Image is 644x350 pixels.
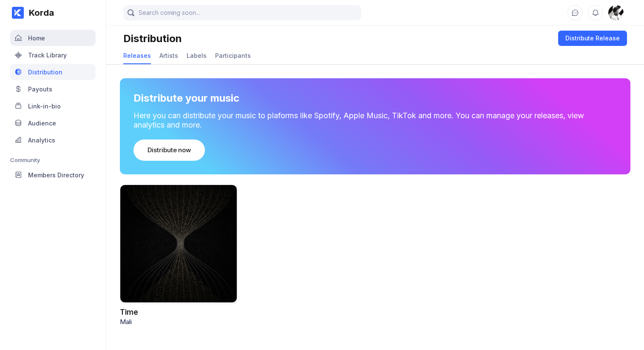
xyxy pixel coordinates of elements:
[10,167,96,184] a: Members Directory
[10,64,96,81] a: Distribution
[215,52,251,59] div: Participants
[123,32,182,45] div: Distribution
[120,318,237,326] div: Mali
[215,48,251,64] a: Participants
[123,5,361,20] input: Search coming soon...
[28,68,62,76] div: Distribution
[608,5,624,20] img: 160x160
[10,98,96,115] a: Link-in-bio
[28,120,56,127] div: Audience
[123,52,151,59] div: Releases
[608,5,624,20] div: Mali McCalla
[159,48,178,64] a: Artists
[10,47,96,64] a: Track Library
[28,85,52,93] div: Payouts
[133,92,239,104] div: Distribute your music
[558,31,627,46] button: Distribute Release
[133,139,205,161] button: Distribute now
[148,146,191,154] div: Distribute now
[28,137,55,144] div: Analytics
[10,30,96,47] a: Home
[28,171,84,179] div: Members Directory
[24,8,54,18] div: Korda
[565,34,620,43] div: Distribute Release
[10,132,96,149] a: Analytics
[28,51,67,59] div: Track Library
[10,157,96,163] div: Community
[187,52,207,59] div: Labels
[10,81,96,98] a: Payouts
[123,48,151,64] a: Releases
[133,111,617,129] div: Here you can distribute your music to plaforms like Spotify, Apple Music, TikTok and more. You ca...
[28,34,45,42] div: Home
[159,52,178,59] div: Artists
[187,48,207,64] a: Labels
[10,115,96,132] a: Audience
[120,308,138,316] a: Time
[28,102,61,110] div: Link-in-bio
